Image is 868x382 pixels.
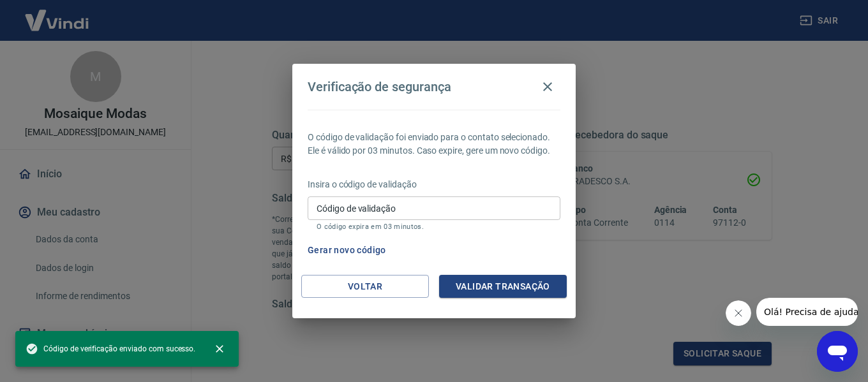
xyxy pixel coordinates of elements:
button: Gerar novo código [303,239,391,262]
p: O código expira em 03 minutos. [317,223,551,231]
h4: Verificação de segurança [308,79,451,94]
p: Insira o código de validação [308,178,560,191]
span: Código de verificação enviado com sucesso. [26,342,195,355]
iframe: Botão para abrir a janela de mensagens [817,331,858,372]
iframe: Fechar mensagem [726,300,751,326]
button: close [206,335,234,363]
p: O código de validação foi enviado para o contato selecionado. Ele é válido por 03 minutos. Caso e... [308,131,560,158]
span: Olá! Precisa de ajuda? [8,9,107,19]
iframe: Mensagem da empresa [756,298,858,326]
button: Voltar [301,275,429,298]
button: Validar transação [439,275,567,298]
